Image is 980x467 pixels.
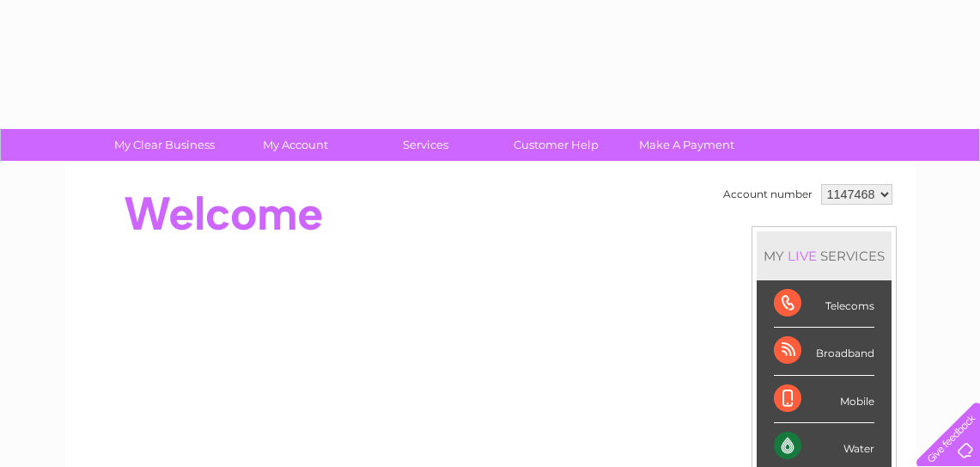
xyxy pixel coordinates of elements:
div: LIVE [784,248,820,264]
a: Make A Payment [616,129,758,161]
a: My Clear Business [94,129,235,161]
a: Services [355,129,496,161]
a: My Account [224,129,366,161]
div: MY SERVICES [757,231,892,280]
a: Customer Help [485,129,627,161]
div: Telecoms [774,280,874,328]
div: Mobile [774,376,874,423]
td: Account number [719,180,817,209]
div: Broadband [774,328,874,375]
